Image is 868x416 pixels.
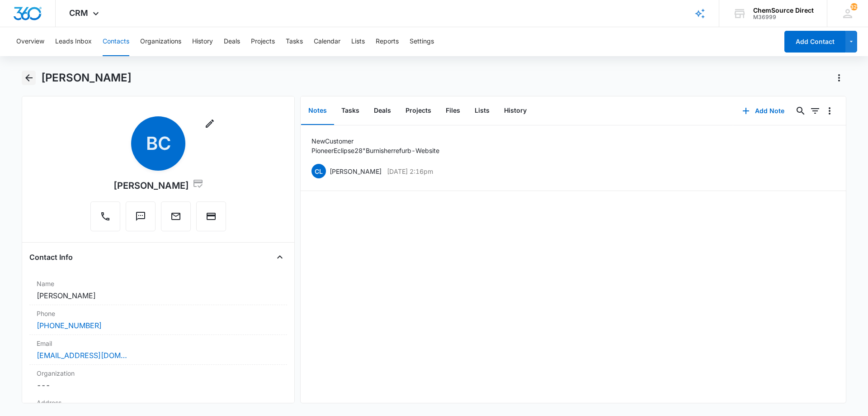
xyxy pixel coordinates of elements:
[29,252,73,263] h4: Contact Info
[140,27,181,56] button: Organizations
[251,27,275,56] button: Projects
[37,398,280,407] label: Address
[37,279,280,288] label: Name
[330,167,382,176] p: [PERSON_NAME]
[398,97,439,125] button: Projects
[808,104,822,118] button: Filters
[37,350,127,361] a: [EMAIL_ADDRESS][DOMAIN_NAME]
[301,97,334,125] button: Notes
[334,97,367,125] button: Tasks
[29,305,287,335] div: Phone[PHONE_NUMBER]
[410,27,434,56] button: Settings
[37,290,280,301] dd: [PERSON_NAME]
[161,201,191,231] button: Email
[196,201,226,231] button: Charge
[850,3,858,10] span: 329
[314,27,340,56] button: Calendar
[311,146,439,155] p: Pioneer Eclipse 28" Burnisher refurb - Website
[387,167,433,176] p: [DATE] 2:16pm
[22,71,36,85] button: Back
[467,97,497,125] button: Lists
[196,215,226,223] a: Charge
[497,97,534,125] button: History
[311,164,326,178] span: CL
[37,320,102,331] a: [PHONE_NUMBER]
[126,215,156,223] a: Text
[113,178,203,192] div: [PERSON_NAME]
[351,27,365,56] button: Lists
[784,31,845,53] button: Add Contact
[103,27,129,56] button: Contacts
[126,201,156,231] button: Text
[90,201,120,231] button: Call
[822,104,837,118] button: Overflow Menu
[753,7,814,14] div: account name
[37,368,280,378] label: Organization
[439,97,467,125] button: Files
[192,27,213,56] button: History
[161,215,191,223] a: Email
[286,27,303,56] button: Tasks
[832,71,846,85] button: Actions
[90,215,120,223] a: Call
[753,14,814,20] div: account id
[55,27,92,56] button: Leads Inbox
[273,250,287,264] button: Close
[733,100,793,122] button: Add Note
[224,27,240,56] button: Deals
[311,136,439,146] p: New Customer
[37,380,280,391] dd: ---
[37,339,280,348] label: Email
[16,27,44,56] button: Overview
[37,309,280,318] label: Phone
[850,3,858,10] div: notifications count
[376,27,399,56] button: Reports
[29,335,287,365] div: Email[EMAIL_ADDRESS][DOMAIN_NAME]
[367,97,398,125] button: Deals
[69,8,88,18] span: CRM
[131,116,185,171] span: BC
[29,365,287,394] div: Organization---
[41,71,132,85] h1: [PERSON_NAME]
[793,104,808,118] button: Search...
[29,275,287,305] div: Name[PERSON_NAME]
